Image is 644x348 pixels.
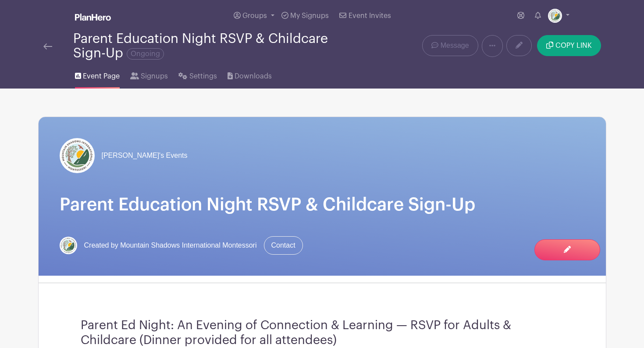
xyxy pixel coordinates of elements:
[73,32,357,60] div: Parent Education Night RSVP & Childcare Sign-Up
[75,60,120,89] a: Event Page
[264,236,303,255] a: Contact
[81,318,564,348] h3: Parent Ed Night: An Evening of Connection & Learning — RSVP for Adults & Childcare (Dinner provid...
[60,237,77,254] img: MSIM_LogoCircular.jpg
[141,71,168,82] span: Signups
[43,43,52,50] img: back-arrow-29a5d9b10d5bd6ae65dc969a981735edf675c4d7a1fe02e03b50dbd4ba3cdb55.svg
[60,138,95,173] img: MSIM_LogoCircular.jpeg
[84,240,257,251] span: Created by Mountain Shadows International Montessori
[130,60,168,89] a: Signups
[555,42,592,49] span: COPY LINK
[178,60,217,89] a: Settings
[290,12,329,19] span: My Signups
[548,9,562,23] img: MSIM_LogoCircular.jpg
[102,150,188,161] span: [PERSON_NAME]'s Events
[242,12,267,19] span: Groups
[75,14,111,21] img: logo_white-6c42ec7e38ccf1d336a20a19083b03d10ae64f83f12c07503d8b9e83406b4c7d.svg
[441,40,469,51] span: Message
[83,71,120,82] span: Event Page
[422,35,478,56] a: Message
[349,12,391,19] span: Event Invites
[189,71,217,82] span: Settings
[60,194,585,215] h1: Parent Education Night RSVP & Childcare Sign-Up
[127,48,164,60] span: Ongoing
[537,35,601,56] button: COPY LINK
[228,60,272,89] a: Downloads
[235,71,272,82] span: Downloads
